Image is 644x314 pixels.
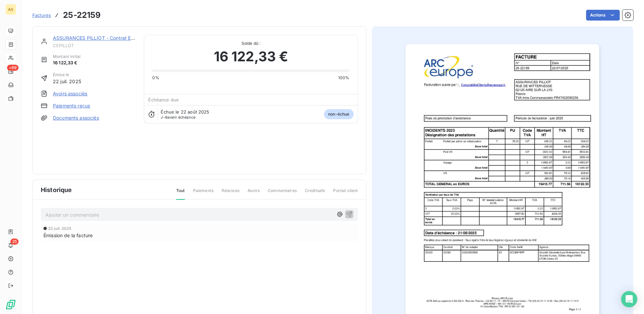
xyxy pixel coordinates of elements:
img: Logo LeanPay [5,299,16,310]
span: 16 122,33 € [214,46,288,67]
span: Avoirs [248,188,260,199]
span: 0% [152,75,159,81]
span: Portail client [333,188,358,199]
span: Échue le 22 août 2025 [161,109,209,115]
span: Paiements [193,188,214,199]
span: non-échue [324,109,353,119]
span: 25 [10,239,19,245]
button: Actions [586,10,620,21]
span: Solde dû : [152,40,349,46]
a: Factures [32,12,51,19]
span: 22 juil. 2025 [53,78,81,85]
span: Échéance due [148,97,179,102]
a: +99 [5,66,16,77]
h3: 25-22159 [63,9,101,21]
span: Tout [176,188,185,200]
span: Émission de la facture [43,232,93,239]
span: 22 juil. 2025 [48,226,71,230]
a: Avoirs associés [53,90,87,97]
span: J-4 [161,115,167,120]
span: 100% [338,75,350,81]
span: Factures [32,12,51,18]
span: Montant initial [53,54,80,60]
span: Creditsafe [305,188,325,199]
span: Émise le [53,72,81,78]
span: Historique [41,185,72,194]
span: Commentaires [268,188,297,199]
a: Paiements reçus [53,102,90,109]
a: ASSURANCES PILLIOT - Contrat Easy Fleet [53,35,151,41]
span: CEPILLOT [53,43,136,48]
span: +99 [7,65,19,71]
span: avant échéance [161,115,195,119]
div: AS [5,4,16,15]
a: Documents associés [53,115,99,121]
div: Open Intercom Messenger [621,291,637,307]
span: Relances [222,188,239,199]
span: 16 122,33 € [53,60,80,66]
